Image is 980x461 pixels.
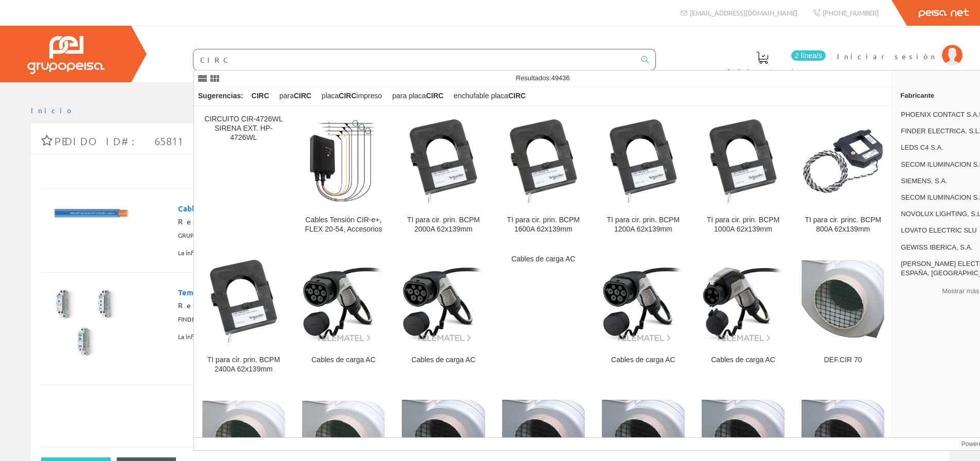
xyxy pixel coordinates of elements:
span: La información sobre el stock estará disponible cuando se identifique. [178,328,374,346]
div: Cables Tensión CIR-e+, FLEX 20-54, Accesorios [302,216,385,234]
a: Iniciar sesión [837,43,963,52]
span: 49436 [551,74,569,82]
div: TI para cir. prin. BCPM 1600A 62x139mm [502,216,585,234]
strong: CIRC [426,92,443,100]
span: Pedido actual [727,66,797,76]
input: Buscar ... [193,49,635,70]
a: Cables Tensión CIR-e+, FLEX 20-54, Accesorios Cables Tensión CIR-e+, FLEX 20-54, Accesorios [294,107,393,246]
img: TI para cir. princ. BCPM 800A 62x139mm [801,119,884,202]
img: Cables de carga AC [402,260,485,343]
strong: CIRC [339,92,357,100]
a: TI para cir. princ. BCPM 800A 62x139mm TI para cir. princ. BCPM 800A 62x139mm [793,107,893,246]
div: Cables de carga AC [702,356,785,365]
strong: CIRC [252,92,269,100]
div: Cables de carga AC [602,356,685,365]
span: Iniciar sesión [837,51,937,61]
img: Foto artículo Cable EXZHELLENT Class 750 V (AS) H07Z1-K TYPE 2 (AS) 1x16 (NEGRO) CAJA_ROLLO 100m ... [45,199,144,234]
div: TI para cir. prin. BCPM 1000A 62x139mm [702,216,785,234]
div: Ref. 800102400000 [178,300,605,311]
div: TI para cir. prin. BCPM 2400A 62x139mm [202,356,285,374]
strong: CIRC [294,92,311,100]
div: TI para cir. prin. BCPM 2000A 62x139mm [402,216,485,234]
a: TI para cir. prin. BCPM 1200A 62x139mm TI para cir. prin. BCPM 1200A 62x139mm [594,107,693,246]
span: Temporizador modular multifunción SERIE 80, 1 contacto conmutado, 16A, 12...240V AC_DC [178,283,519,300]
div: TI para cir. prin. BCPM 1200A 62x139mm [602,216,685,234]
a: TI para cir. prin. BCPM 2000A 62x139mm TI para cir. prin. BCPM 2000A 62x139mm [394,107,493,246]
img: Grupo Peisa [27,36,104,74]
a: Cables de carga AC Cables de carga AC [594,246,693,386]
img: Cables de carga AC [702,260,785,343]
img: Foto artículo Temporizador modular multifunción SERIE 80, 1 contacto conmutado, 16A, 12...240V AC... [45,283,122,360]
img: TI para cir. prin. BCPM 2000A 62x139mm [402,119,485,202]
img: TI para cir. prin. BCPM 1200A 62x139mm [602,119,685,202]
div: Cables de carga AC [302,356,385,365]
img: TI para cir. prin. BCPM 2400A 62x139mm [202,260,285,343]
span: Cable EXZHELLENT Class 750 V (AS) H07Z1-K TYPE 2 (AS) 1x16 (NEGRO) CAJA_ROLLO 100m [178,199,521,217]
img: Cables de carga AC [302,260,385,343]
img: Cables de carga AC [602,260,685,343]
div: CIRCUITO CIR-4726WL SIRENA EXT. HP-4726WL [202,115,285,143]
strong: CIRC [508,92,526,100]
div: Sugerencias: [194,89,245,103]
img: TI para cir. prin. BCPM 1600A 62x139mm [502,119,585,202]
div: TI para cir. princ. BCPM 800A 62x139mm [801,216,884,234]
a: Cables de carga AC Cables de carga AC [394,246,493,386]
a: Inicio [31,105,75,115]
div: enchufable placa [450,87,530,105]
span: FINDER ELECTRICA, S.L.U. [178,311,250,328]
span: Pedido ID#: 65811 | [DATE] 12:57:56 | Cliente Invitado 1398562858 (1398562858) [55,135,622,147]
div: DEF.CIR 70 [801,356,884,365]
a: CIRCUITO CIR-4726WL SIRENA EXT. HP-4726WL [194,107,293,246]
img: DEF.CIR 70 [801,260,884,342]
div: Cables de carga AC [402,356,485,365]
div: para placa [388,87,448,105]
a: Cables de carga AC Cables de carga AC [693,246,793,386]
a: Cables de carga AC Cables de carga AC [294,246,393,386]
img: Cables Tensión CIR-e+, FLEX 20-54, Accesorios [302,119,385,202]
img: TI para cir. prin. BCPM 1000A 62x139mm [702,119,785,202]
a: TI para cir. prin. BCPM 1600A 62x139mm TI para cir. prin. BCPM 1600A 62x139mm [494,107,593,246]
div: Cables de carga AC [502,255,585,264]
span: 2 línea/s [791,50,826,61]
span: Resultados: [516,74,570,82]
a: TI para cir. prin. BCPM 2400A 62x139mm TI para cir. prin. BCPM 2400A 62x139mm [194,246,293,386]
a: 2 línea/s Pedido actual [717,43,828,80]
a: DEF.CIR 70 DEF.CIR 70 [793,246,893,386]
a: Cables de carga AC [494,246,593,386]
div: Ref. 20302844 [178,217,605,227]
span: La información sobre el stock estará disponible cuando se identifique. [178,244,374,262]
div: Total pedido: Total líneas: [41,385,939,447]
a: TI para cir. prin. BCPM 1000A 62x139mm TI para cir. prin. BCPM 1000A 62x139mm [693,107,793,246]
span: [PHONE_NUMBER] [823,8,879,17]
div: placa impreso [317,87,386,105]
span: GRUPO GENERAL CABLE [DOMAIN_NAME] [178,227,298,244]
div: para [275,87,315,105]
span: [EMAIL_ADDRESS][DOMAIN_NAME] [690,8,797,17]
